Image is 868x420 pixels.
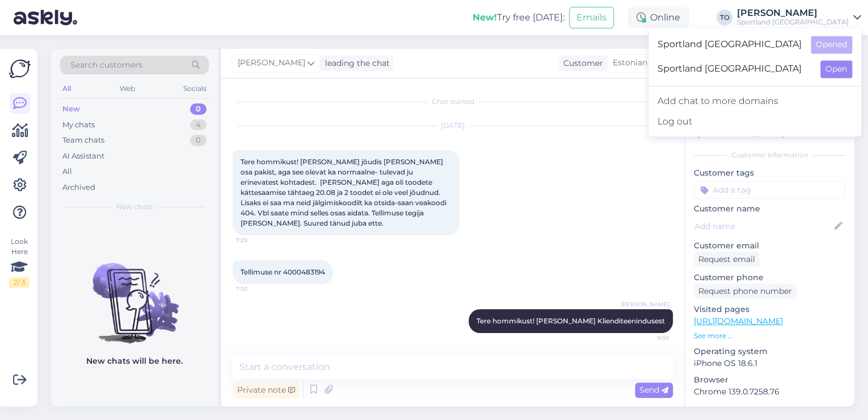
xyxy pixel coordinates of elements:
div: leading the chat [321,57,390,69]
p: Customer name [694,203,845,215]
div: AI Assistant [62,151,104,162]
p: Customer tags [694,167,845,179]
span: 7:30 [236,285,279,293]
div: 2 / 3 [9,277,30,288]
img: Askly Logo [9,58,31,80]
div: [DATE] [233,120,673,131]
a: [PERSON_NAME]Sportland [GEOGRAPHIC_DATA] [737,9,861,27]
div: 4 [190,119,207,131]
p: Customer phone [694,272,845,284]
p: Chrome 139.0.7258.76 [694,386,845,398]
span: Send [639,385,668,395]
p: iPhone OS 18.6.1 [694,357,845,369]
span: Sportland [GEOGRAPHIC_DATA] [658,36,802,53]
div: Socials [181,81,209,96]
p: See more ... [694,331,845,341]
div: Team chats [62,135,104,146]
span: Sportland [GEOGRAPHIC_DATA] [658,60,811,78]
div: 0 [190,103,207,115]
span: New chats [116,202,153,212]
a: Add chat to more domains [648,91,861,111]
button: Emails [569,7,614,28]
p: Browser [694,374,845,386]
button: Opened [811,36,852,53]
b: New! [473,12,497,23]
div: 0 [190,135,207,146]
span: [PERSON_NAME] [238,57,305,69]
div: Private note [233,382,300,398]
p: New chats will be here. [86,355,183,367]
div: All [60,81,73,96]
input: Add a tag [694,181,845,198]
div: Online [627,7,689,28]
div: All [62,166,72,177]
div: Look Here [9,236,30,288]
span: Search customers [70,59,142,71]
span: Estonian [613,57,647,69]
a: [URL][DOMAIN_NAME] [694,316,783,326]
div: TO [717,10,732,26]
div: Log out [648,111,861,132]
div: Customer [559,57,603,69]
div: Web [117,81,137,96]
div: New [62,103,80,115]
button: Open [820,60,852,78]
span: 7:29 [236,236,279,244]
div: Try free [DATE]: [473,11,564,24]
div: Archived [62,182,95,193]
p: Visited pages [694,303,845,315]
div: Request phone number [694,284,797,299]
span: [PERSON_NAME] [621,300,669,309]
span: Tellimuse nr 4000483194 [241,268,325,276]
div: My chats [62,119,95,131]
div: [PERSON_NAME] [737,9,849,18]
input: Add name [694,220,832,232]
span: Tere hommikust! [PERSON_NAME] Klienditeenindusest [477,317,665,325]
p: Customer email [694,240,845,252]
div: Sportland [GEOGRAPHIC_DATA] [737,18,849,27]
span: Tere hommikust! [PERSON_NAME] jõudis [PERSON_NAME] osa pakist, aga see olevat ka normaalne- tulev... [241,157,448,227]
img: No chats [51,243,218,345]
div: Customer information [694,150,845,160]
p: Operating system [694,346,845,357]
div: Chat started [233,97,673,107]
div: Request email [694,252,760,267]
span: 9:00 [627,334,669,342]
